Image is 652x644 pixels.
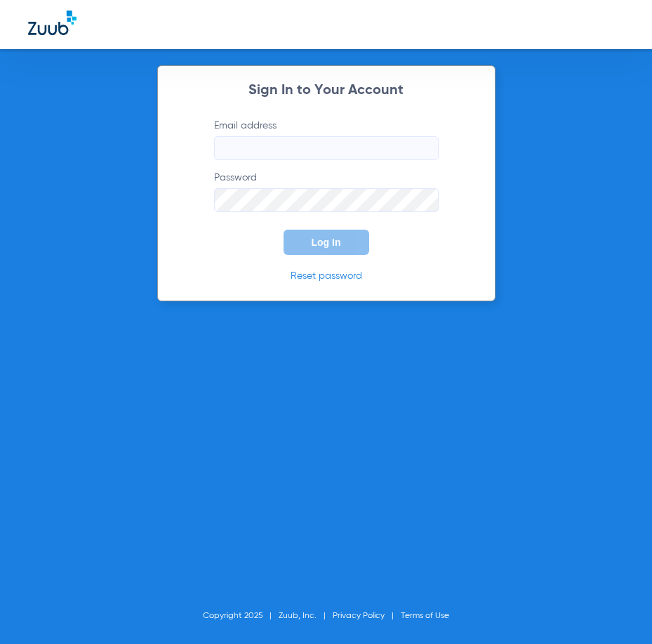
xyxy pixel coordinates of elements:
label: Email address [214,119,439,160]
input: Password [214,188,439,212]
li: Zuub, Inc. [279,609,333,623]
span: Log In [312,237,341,248]
img: Zuub Logo [28,11,76,35]
a: Privacy Policy [333,612,385,620]
input: Email address [214,136,439,160]
a: Terms of Use [401,612,449,620]
li: Copyright 2025 [203,609,279,623]
h2: Sign In to Your Account [193,84,460,98]
button: Log In [284,230,369,255]
a: Reset password [291,271,362,281]
label: Password [214,171,439,212]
